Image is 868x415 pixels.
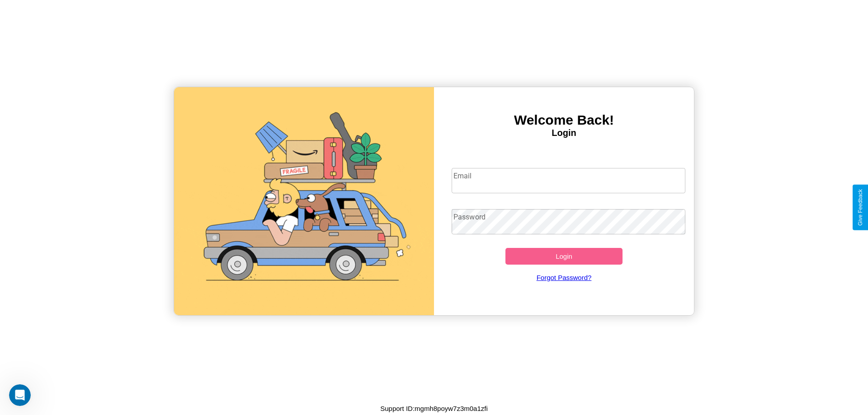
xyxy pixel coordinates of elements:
[434,128,694,138] h4: Login
[505,248,623,265] button: Login
[9,384,31,406] iframe: Intercom live chat
[447,265,681,290] a: Forgot Password?
[380,402,488,415] p: Support ID: mgmh8poyw7z3m0a1zfi
[174,87,434,315] img: gif
[857,189,863,226] div: Give Feedback
[434,112,694,128] h3: Welcome Back!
